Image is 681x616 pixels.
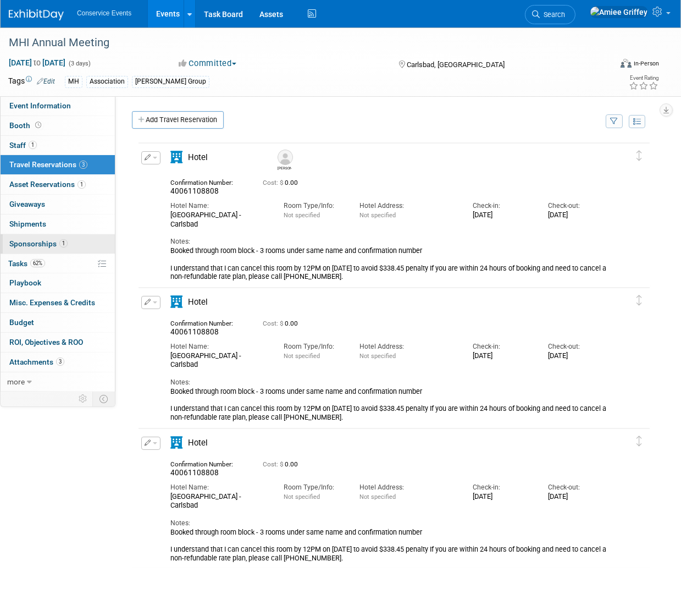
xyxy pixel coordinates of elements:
[1,234,115,254] a: Sponsorships1
[93,392,115,406] td: Toggle Event Tabs
[65,76,82,87] div: MH
[5,33,604,53] div: MHI Annual Meeting
[7,377,25,386] span: more
[30,259,45,267] span: 62%
[1,136,115,155] a: Staff1
[188,152,208,162] span: Hotel
[548,483,607,492] div: Check-out:
[170,492,267,510] div: [GEOGRAPHIC_DATA] - Carlsbad
[284,493,320,501] span: Not specified
[564,57,659,74] div: Event Format
[170,457,246,468] div: Confirmation Number:
[540,10,565,19] span: Search
[170,237,607,246] div: Notes:
[473,201,531,211] div: Check-in:
[629,75,658,81] div: Event Rating
[9,358,64,366] span: Attachments
[170,175,246,186] div: Confirmation Number:
[9,318,34,327] span: Budget
[548,351,607,360] div: [DATE]
[170,186,219,195] span: 40061108808
[170,151,182,163] i: Hotel
[548,492,607,501] div: [DATE]
[170,387,607,422] div: Booked through room block - 3 rooms under same name and confirmation number I understand that I c...
[359,201,456,211] div: Hotel Address:
[170,211,267,228] div: [GEOGRAPHIC_DATA] - Carlsbad
[359,353,396,360] span: Not specified
[407,61,505,69] span: Carlsbad, [GEOGRAPHIC_DATA]
[77,9,131,17] span: Conservice Events
[275,150,294,171] div: Zach Beck
[77,180,86,189] span: 1
[32,58,42,67] span: to
[170,519,607,528] div: Notes:
[9,200,45,208] span: Giveaways
[170,483,267,492] div: Hotel Name:
[9,338,83,346] span: ROI, Objectives & ROO
[8,259,45,268] span: Tasks
[9,219,46,228] span: Shipments
[188,297,208,307] span: Hotel
[636,436,642,446] i: Click and drag to move item
[170,378,607,387] div: Notes:
[37,78,55,85] a: Edit
[1,293,115,312] a: Misc. Expenses & Credits
[284,212,320,219] span: Not specified
[86,76,128,87] div: Association
[1,273,115,293] a: Playbook
[74,392,93,406] td: Personalize Event Tab Strip
[132,111,224,129] a: Add Travel Reservation
[170,528,607,563] div: Booked through room block - 3 rooms under same name and confirmation number I understand that I c...
[132,76,209,87] div: [PERSON_NAME] Group
[56,358,64,366] span: 3
[473,211,531,219] div: [DATE]
[1,175,115,194] a: Asset Reservations1
[9,239,68,248] span: Sponsorships
[611,118,618,125] i: Filter by Traveler
[278,150,293,165] img: Zach Beck
[548,342,607,351] div: Check-out:
[263,179,302,186] span: 0.00
[9,101,71,110] span: Event Information
[284,342,342,351] div: Room Type/Info:
[9,298,95,307] span: Misc. Expenses & Credits
[636,295,642,305] i: Click and drag to move item
[278,165,291,171] div: Zach Beck
[9,9,64,20] img: ExhibitDay
[284,353,320,360] span: Not specified
[29,141,37,149] span: 1
[9,160,87,169] span: Travel Reservations
[8,58,66,68] span: [DATE] [DATE]
[621,59,632,68] img: Format-Inperson.png
[1,116,115,135] a: Booth
[359,212,396,219] span: Not specified
[8,75,55,88] td: Tags
[263,320,285,327] span: Cost: $
[263,320,302,327] span: 0.00
[359,342,456,351] div: Hotel Address:
[1,254,115,273] a: Tasks62%
[1,313,115,332] a: Budget
[548,201,607,211] div: Check-out:
[188,438,208,448] span: Hotel
[1,195,115,214] a: Giveaways
[636,150,642,161] i: Click and drag to move item
[170,351,267,369] div: [GEOGRAPHIC_DATA] - Carlsbad
[590,6,648,18] img: Amiee Griffey
[9,278,41,287] span: Playbook
[9,141,37,150] span: Staff
[33,121,43,129] span: Booth not reserved yet
[1,155,115,174] a: Travel Reservations3
[1,215,115,234] a: Shipments
[359,493,396,501] span: Not specified
[1,372,115,392] a: more
[9,180,86,189] span: Asset Reservations
[170,342,267,351] div: Hotel Name:
[9,121,43,130] span: Booth
[170,327,219,336] span: 40061108808
[473,342,531,351] div: Check-in:
[263,460,285,468] span: Cost: $
[170,437,182,449] i: Hotel
[284,483,342,492] div: Room Type/Info:
[170,296,182,308] i: Hotel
